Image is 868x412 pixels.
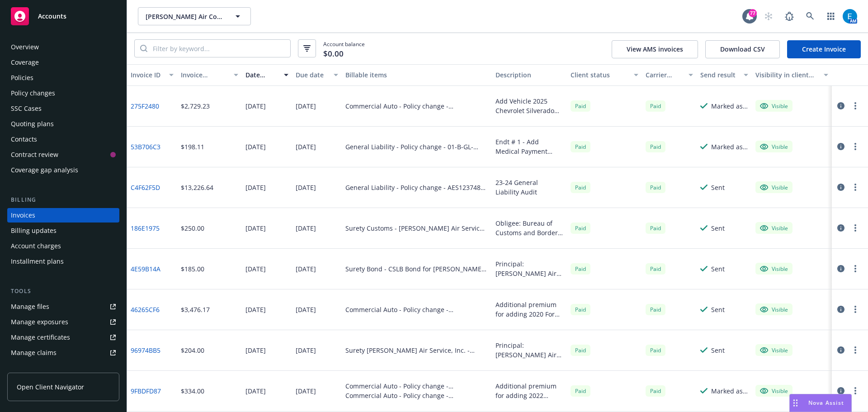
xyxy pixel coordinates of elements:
a: Coverage gap analysis [7,163,119,177]
a: Contract review [7,147,119,162]
a: 4E59B14A [131,264,160,274]
a: 186E1975 [131,223,160,233]
div: Due date [296,70,329,80]
span: Paid [646,182,665,193]
div: Paid [571,182,590,193]
span: Paid [571,100,590,112]
div: Sent [711,305,725,314]
a: 46265CF6 [131,305,160,314]
a: Installment plans [7,254,119,269]
button: Invoice amount [177,64,242,86]
div: Paid [571,223,590,234]
div: Sent [711,346,725,355]
a: Start snowing [759,7,778,25]
div: Policies [11,71,33,85]
div: $13,226.64 [181,183,213,192]
a: 275F2480 [131,101,159,111]
div: Principal: [PERSON_NAME] Air Conditioning, Inc. Obligee: CA Contractors License Board Bond Amount... [495,259,563,278]
span: Accounts [38,13,66,20]
div: Paid [571,263,590,275]
div: Paid [646,223,665,234]
span: $0.00 [323,48,344,60]
div: [DATE] [296,346,316,355]
div: [DATE] [245,386,266,396]
div: Surety Customs - [PERSON_NAME] Air Service, Inc. - Airport Security Bond - 0849226 [345,223,488,233]
div: $198.11 [181,142,204,152]
div: Paid [646,385,665,397]
a: 53B706C3 [131,142,160,152]
button: Invoice ID [127,64,177,86]
div: Paid [571,141,590,152]
div: [DATE] [296,305,316,314]
div: [DATE] [245,264,266,274]
div: Billable items [345,70,488,80]
div: $3,476.17 [181,305,210,314]
span: Manage exposures [7,315,119,329]
div: Sent [711,264,725,274]
div: Date issued [245,70,278,80]
a: SSC Cases [7,101,119,116]
div: Visible [760,305,788,313]
div: Manage exposures [11,315,68,329]
a: Account charges [7,239,119,253]
div: Coverage [11,55,39,70]
div: Sent [711,223,725,233]
div: Paid [646,263,665,275]
button: Billable items [342,64,492,86]
button: Client status [567,64,642,86]
a: 96974BB5 [131,346,160,355]
div: SSC Cases [11,101,42,116]
div: Overview [11,40,39,54]
div: General Liability - Policy change - AES1237488-00 [345,183,488,192]
div: Policy changes [11,86,55,100]
div: $334.00 [181,386,204,396]
div: [DATE] [245,183,266,192]
div: Obligee: Bureau of Customs and Border Protection Bond Amount: $25,000.00 Desc: Airport Security B... [495,218,563,237]
div: Surety Bond - CSLB Bond for [PERSON_NAME] Air Conditioning - 5938975 [345,264,488,274]
a: Manage claims [7,346,119,360]
div: Tools [7,287,119,296]
div: Commercial Auto - Policy change - BW03STR2400480 00 [345,305,488,314]
div: $250.00 [181,223,204,233]
div: [DATE] [245,305,266,314]
div: Manage BORs [11,361,53,375]
div: [DATE] [296,101,316,111]
button: Download CSV [705,40,780,58]
div: [DATE] [245,101,266,111]
div: Sent [711,183,725,192]
div: Additional premium for adding 2020 Ford Transit Van VIN# [US_VEHICLE_IDENTIFICATION_NUMBER]. Than... [495,300,563,319]
button: Date issued [242,64,292,86]
div: $204.00 [181,346,204,355]
div: Visible [760,346,788,354]
button: Send result [697,64,752,86]
div: Billing updates [11,223,57,238]
div: Quoting plans [11,117,54,131]
a: Quoting plans [7,117,119,131]
div: Visible [760,102,788,110]
a: Contacts [7,132,119,147]
div: Principal: [PERSON_NAME] Air Service Inc Obligee: [US_STATE] Contractors State License Board Bond... [495,341,563,360]
a: Manage certificates [7,330,119,345]
div: Contacts [11,132,37,147]
div: Visible [760,387,788,395]
img: photo [843,9,857,24]
span: Paid [646,141,665,152]
div: Visible [760,224,788,232]
span: Paid [571,345,590,356]
a: Billing updates [7,223,119,238]
div: Add Vehicle 2025 Chevrolet Silverado 1500 VIN# [US_VEHICLE_IDENTIFICATION_NUMBER] [495,96,563,115]
a: Manage files [7,299,119,314]
div: Paid [571,385,590,397]
div: Drag to move [790,394,801,412]
div: $2,729.23 [181,101,210,111]
div: Send result [700,70,738,80]
div: Paid [571,304,590,315]
a: Search [801,7,819,25]
div: Paid [646,345,665,356]
div: Endt # 1 - Add Medical Payment Limit [495,137,563,156]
